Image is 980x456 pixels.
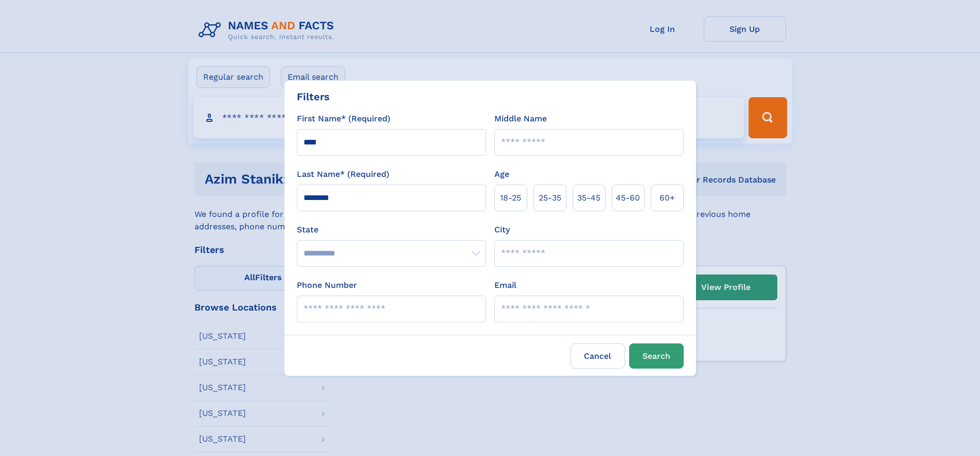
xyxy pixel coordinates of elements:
[494,224,510,236] label: City
[539,192,561,204] span: 25‑35
[297,113,390,125] label: First Name* (Required)
[616,192,640,204] span: 45‑60
[297,89,330,104] div: Filters
[577,192,600,204] span: 35‑45
[571,343,625,369] label: Cancel
[494,279,516,291] label: Email
[660,192,675,204] span: 60+
[297,279,357,291] label: Phone Number
[494,168,509,180] label: Age
[297,168,389,180] label: Last Name* (Required)
[500,192,521,204] span: 18‑25
[297,224,486,236] label: State
[494,113,547,125] label: Middle Name
[629,343,684,369] button: Search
